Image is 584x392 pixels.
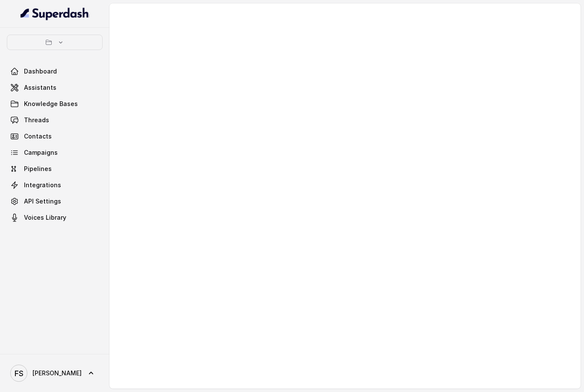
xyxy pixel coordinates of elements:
[21,7,89,21] img: light.svg
[7,361,103,385] a: [PERSON_NAME]
[7,96,103,112] a: Knowledge Bases
[7,145,103,160] a: Campaigns
[7,210,103,225] a: Voices Library
[7,80,103,95] a: Assistants
[7,177,103,193] a: Integrations
[7,129,103,144] a: Contacts
[7,161,103,177] a: Pipelines
[7,194,103,209] a: API Settings
[7,64,103,79] a: Dashboard
[7,112,103,128] a: Threads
